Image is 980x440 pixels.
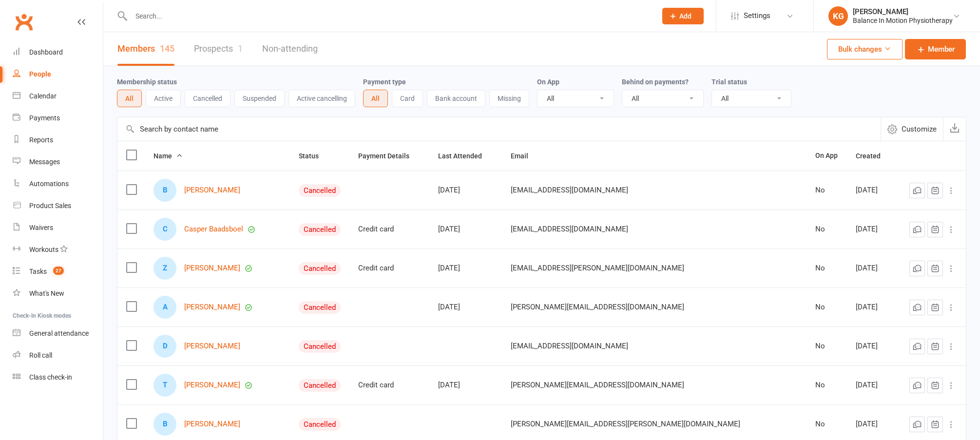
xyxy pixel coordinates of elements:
div: Dashboard [29,48,63,56]
button: Payment Details [358,150,420,162]
div: Product Sales [29,202,71,210]
div: KG [828,6,848,26]
div: [DATE] [856,264,892,272]
button: Cancelled [185,90,231,107]
span: Member [928,43,955,55]
button: All [363,90,388,107]
div: Reports [29,136,53,144]
div: Ben [154,179,176,202]
div: Casper [154,218,176,241]
button: Bulk changes [827,39,903,59]
a: General attendance kiosk mode [13,323,103,344]
a: Clubworx [12,10,36,34]
span: Created [856,152,891,160]
div: Class check-in [29,373,72,381]
a: [PERSON_NAME] [184,342,240,350]
button: All [117,90,142,107]
div: No [815,303,838,311]
a: Casper Baadsboel [184,225,243,233]
button: Email [511,150,539,162]
div: [DATE] [438,303,493,311]
a: Members145 [117,32,174,66]
button: Missing [489,90,529,107]
div: No [815,186,838,194]
div: Credit card [358,225,421,233]
a: Product Sales [13,195,103,217]
div: Cancelled [299,184,341,197]
button: Bank account [427,90,485,107]
button: Active cancelling [288,90,355,107]
div: [DATE] [856,420,892,428]
span: [EMAIL_ADDRESS][DOMAIN_NAME] [511,181,628,199]
a: Tasks 27 [13,261,103,283]
button: Active [146,90,181,107]
div: Roll call [29,351,52,359]
div: No [815,342,838,350]
a: Waivers [13,217,103,239]
span: Email [511,152,539,160]
a: [PERSON_NAME] [184,303,240,311]
a: [PERSON_NAME] [184,186,240,194]
span: Settings [744,5,770,27]
a: Member [905,39,966,59]
button: Customize [881,117,943,141]
div: Brett [154,413,176,436]
div: [DATE] [856,225,892,233]
div: [DATE] [438,186,493,194]
div: Cancelled [299,418,341,431]
div: Balance In Motion Physiotherapy [853,16,953,25]
div: Payments [29,114,60,122]
div: Workouts [29,246,58,253]
input: Search... [128,9,650,23]
a: Roll call [13,344,103,366]
span: [EMAIL_ADDRESS][DOMAIN_NAME] [511,337,628,355]
div: Cancelled [299,379,341,392]
div: No [815,225,838,233]
div: General attendance [29,329,89,337]
label: Membership status [117,78,177,86]
div: 145 [160,43,174,54]
span: Customize [902,123,937,135]
a: Non-attending [262,32,318,66]
div: Waivers [29,224,53,231]
div: [DATE] [438,264,493,272]
button: Last Attended [438,150,493,162]
a: Reports [13,129,103,151]
span: Name [154,152,183,160]
label: Behind on payments? [622,78,689,86]
span: Add [679,12,692,20]
div: What's New [29,289,64,297]
div: [DATE] [438,381,493,389]
label: Payment type [363,78,406,86]
a: Class kiosk mode [13,366,103,388]
input: Search by contact name [117,117,881,141]
a: Prospects1 [194,32,243,66]
span: Last Attended [438,152,493,160]
a: [PERSON_NAME] [184,264,240,272]
span: 27 [53,267,64,275]
a: [PERSON_NAME] [184,420,240,428]
div: Cancelled [299,301,341,314]
div: No [815,420,838,428]
button: Suspended [234,90,285,107]
div: [DATE] [856,342,892,350]
div: Messages [29,158,60,166]
a: Payments [13,107,103,129]
div: Tasks [29,268,47,275]
div: 1 [238,43,243,54]
button: Card [392,90,423,107]
label: On App [537,78,559,86]
div: [DATE] [856,303,892,311]
label: Trial status [711,78,747,86]
div: Anna [154,296,176,319]
div: [PERSON_NAME] [853,7,953,16]
div: Credit card [358,264,421,272]
div: [DATE] [856,186,892,194]
a: Automations [13,173,103,195]
a: Workouts [13,239,103,261]
a: Calendar [13,85,103,107]
div: [DATE] [856,381,892,389]
button: Status [299,150,329,162]
span: [EMAIL_ADDRESS][DOMAIN_NAME] [511,220,628,238]
div: Automations [29,180,69,188]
